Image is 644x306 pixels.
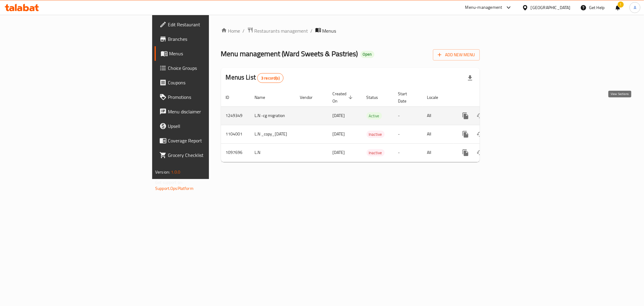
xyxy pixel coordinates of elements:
a: Coupons [155,75,260,90]
div: Total records count [257,73,284,83]
span: Locale [427,94,446,101]
span: Branches [168,35,255,43]
span: Menu management ( Ward Sweets & Pastries ) [221,47,358,60]
td: All [422,143,453,162]
span: Vendor [300,94,321,101]
th: Actions [453,88,521,107]
span: Menus [169,50,255,57]
span: Restaurants management [255,27,308,34]
span: Menus [322,27,336,34]
a: Menu disclaimer [155,104,260,119]
td: All [422,125,453,143]
span: Upsell [168,122,255,130]
span: ID [226,94,237,101]
td: - [393,125,422,143]
span: [DATE] [333,148,345,156]
span: Open [360,52,374,57]
button: Change Status [473,127,487,142]
a: Coverage Report [155,133,260,148]
div: Open [360,51,374,58]
a: Promotions [155,90,260,104]
span: Choice Groups [168,64,255,72]
span: Active [367,112,382,119]
button: more [458,109,473,123]
td: - [393,143,422,162]
span: Menu disclaimer [168,108,255,115]
span: 1.0.0 [171,168,180,176]
span: Created On [333,90,354,105]
div: Inactive [367,149,385,156]
nav: breadcrumb [221,27,480,35]
span: Promotions [168,93,255,101]
div: [GEOGRAPHIC_DATA] [531,4,571,11]
a: Menus [155,46,260,61]
a: Grocery Checklist [155,148,260,162]
span: Inactive [367,131,385,138]
span: Edit Restaurant [168,21,255,28]
td: All [422,106,453,125]
span: Add New Menu [438,51,475,59]
span: Coverage Report [168,137,255,144]
a: Restaurants management [247,27,308,35]
button: Change Status [473,109,487,123]
button: Change Status [473,145,487,160]
button: more [458,127,473,142]
a: Choice Groups [155,61,260,75]
td: L.N -cg migration [250,106,295,125]
span: Inactive [367,149,385,156]
a: Upsell [155,119,260,133]
table: enhanced table [221,88,521,162]
span: Start Date [398,90,415,105]
span: Name [255,94,273,101]
a: Branches [155,32,260,46]
span: 3 record(s) [258,75,283,81]
span: A [634,4,636,11]
a: Support.OpsPlatform [155,184,194,192]
div: Menu-management [465,4,502,11]
span: Get support on: [155,178,183,186]
span: [DATE] [333,112,345,119]
span: Grocery Checklist [168,151,255,159]
span: Version: [155,168,170,176]
td: - [393,106,422,125]
span: Coupons [168,79,255,86]
h2: Menus List [226,73,284,83]
td: L.N [250,143,295,162]
button: Add New Menu [433,49,480,60]
span: [DATE] [333,130,345,138]
li: / [311,27,313,34]
div: Export file [463,71,477,85]
a: Edit Restaurant [155,17,260,32]
td: L.N _copy_[DATE] [250,125,295,143]
span: Status [367,94,386,101]
button: more [458,145,473,160]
